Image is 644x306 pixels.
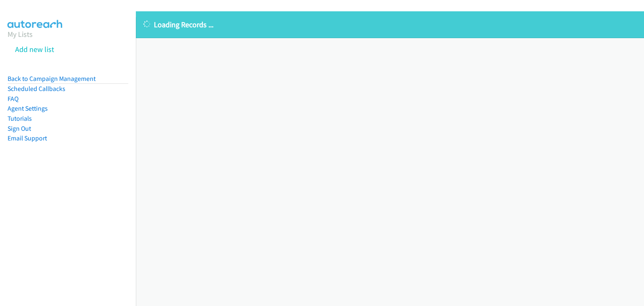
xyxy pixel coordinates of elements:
[573,270,638,300] iframe: Checklist
[8,134,47,142] a: Email Support
[143,19,636,30] p: Loading Records ...
[15,44,54,54] a: Add new list
[8,75,96,83] a: Back to Campaign Management
[8,114,32,122] a: Tutorials
[8,29,33,39] a: My Lists
[8,85,65,93] a: Scheduled Callbacks
[8,104,48,112] a: Agent Settings
[8,124,31,132] a: Sign Out
[8,95,18,103] a: FAQ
